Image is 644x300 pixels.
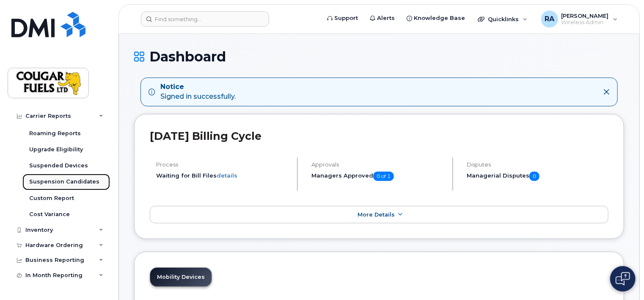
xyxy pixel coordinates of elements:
[373,172,394,181] span: 0 of 1
[156,161,290,168] h4: Process
[160,82,236,92] strong: Notice
[160,82,236,102] div: Signed in successfully.
[358,211,395,218] span: More Details
[311,161,445,168] h4: Approvals
[529,172,539,181] span: 0
[467,161,608,168] h4: Disputes
[150,130,608,142] h2: [DATE] Billing Cycle
[156,172,290,180] li: Waiting for Bill Files
[217,172,237,179] a: details
[311,172,445,181] h5: Managers Approved
[467,172,608,181] h5: Managerial Disputes
[134,49,624,64] h1: Dashboard
[616,272,630,286] img: Open chat
[150,268,212,286] a: Mobility Devices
